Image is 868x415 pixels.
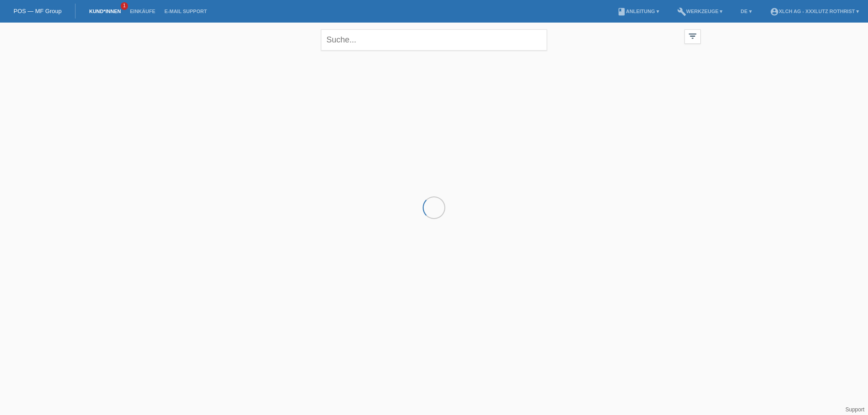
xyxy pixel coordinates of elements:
input: Suche... [321,29,547,51]
a: bookAnleitung ▾ [613,9,664,14]
a: E-Mail Support [160,9,212,14]
a: Support [845,406,864,413]
i: filter_list [688,31,698,41]
i: build [677,7,686,16]
i: book [617,7,626,16]
span: 1 [121,2,128,10]
i: account_circle [770,7,779,16]
a: DE ▾ [736,9,756,14]
a: buildWerkzeuge ▾ [673,9,727,14]
a: Kund*innen [85,9,125,14]
a: account_circleXLCH AG - XXXLutz Rothrist ▾ [765,9,863,14]
a: Einkäufe [125,9,160,14]
a: POS — MF Group [14,8,61,14]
